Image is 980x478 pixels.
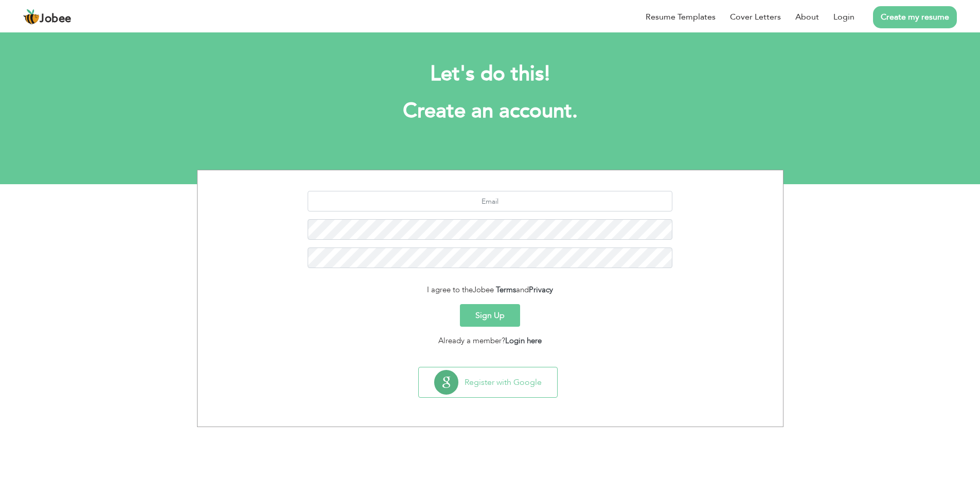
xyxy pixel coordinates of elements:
h1: Create an account. [212,98,768,125]
input: Email [308,191,672,211]
h2: Let's do this! [212,61,768,87]
a: Resume Templates [646,11,716,23]
button: Register with Google [419,367,557,397]
span: Jobee [473,285,494,295]
a: Jobee [23,9,72,25]
a: Cover Letters [730,11,781,23]
span: Jobee [40,13,72,25]
img: jobee.io [23,9,40,25]
a: Privacy [529,285,553,295]
button: Sign Up [460,304,520,327]
a: Create my resume [873,6,957,28]
a: Terms [496,285,516,295]
div: Already a member? [205,335,775,347]
div: I agree to the and [205,284,775,296]
a: About [795,11,819,23]
a: Login [833,11,854,23]
a: Login here [505,335,542,346]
